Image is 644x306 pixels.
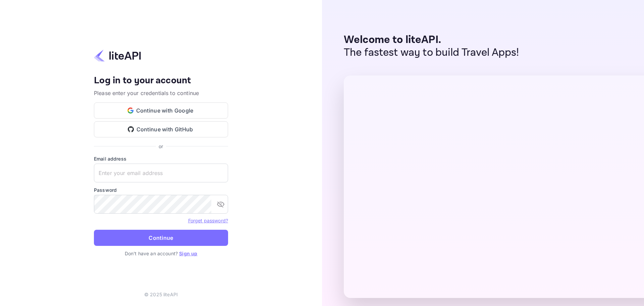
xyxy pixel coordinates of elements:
img: liteapi [94,49,141,62]
button: Continue [94,230,228,246]
p: The fastest way to build Travel Apps! [344,46,519,59]
a: Sign up [179,251,197,256]
p: Welcome to liteAPI. [344,34,519,46]
input: Enter your email address [94,164,228,182]
h4: Log in to your account [94,75,228,87]
label: Email address [94,155,228,162]
p: Don't have an account? [94,250,228,257]
p: © 2025 liteAPI [144,291,178,298]
p: or [159,143,163,150]
button: Continue with Google [94,102,228,119]
label: Password [94,186,228,193]
a: Forget password? [188,218,228,223]
button: toggle password visibility [214,198,227,211]
a: Forget password? [188,217,228,224]
button: Continue with GitHub [94,121,228,137]
p: Please enter your credentials to continue [94,89,228,97]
